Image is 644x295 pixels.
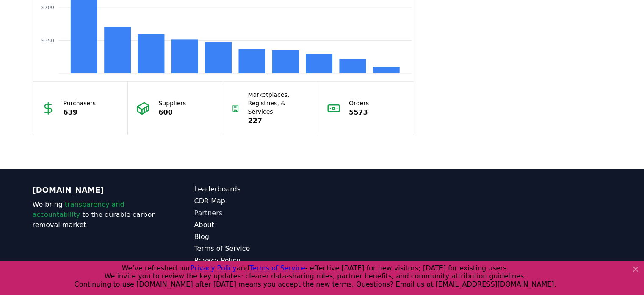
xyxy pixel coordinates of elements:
p: 600 [158,107,186,118]
p: 639 [64,107,96,118]
a: Blog [194,232,322,242]
a: Privacy Policy [194,256,322,266]
tspan: $350 [41,38,54,44]
p: 227 [248,116,310,126]
p: Suppliers [158,99,186,107]
p: Orders [349,99,369,107]
p: Marketplaces, Registries, & Services [248,90,310,116]
p: Purchasers [64,99,96,107]
a: About [194,220,322,230]
span: transparency and accountability [33,200,124,219]
a: Partners [194,208,322,218]
p: 5573 [349,107,369,118]
a: Terms of Service [194,244,322,254]
a: Leaderboards [194,184,322,194]
tspan: $700 [41,5,54,11]
p: [DOMAIN_NAME] [33,184,160,196]
p: We bring to the durable carbon removal market [33,199,160,230]
a: CDR Map [194,196,322,206]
